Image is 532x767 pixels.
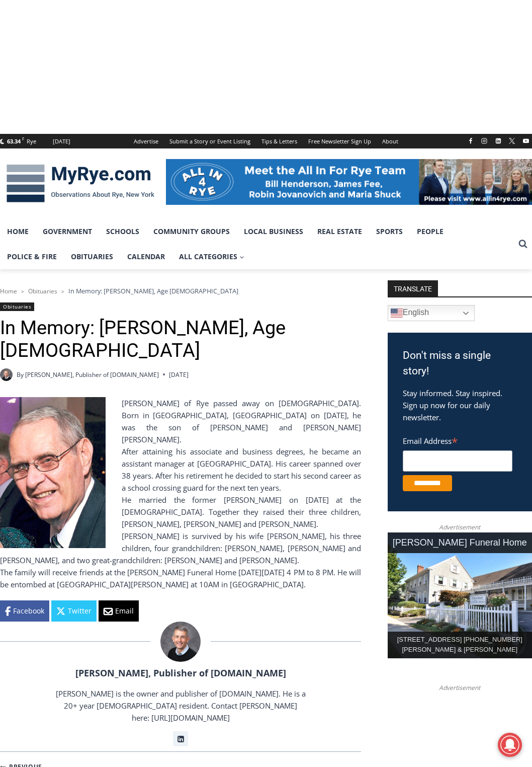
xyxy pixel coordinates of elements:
span: All Categories [179,251,244,262]
div: [PERSON_NAME] Funeral Home [388,532,532,553]
span: 63.34 [7,137,21,145]
a: YouTube [520,135,532,147]
a: Advertise [128,134,164,148]
div: Rye [27,137,36,146]
a: [PERSON_NAME], Publisher of [DOMAIN_NAME] [25,370,159,379]
a: Calendar [120,244,172,269]
strong: TRANSLATE [388,280,438,296]
p: Stay informed. Stay inspired. Sign up now for our daily newsletter. [403,387,517,423]
span: Advertisement [429,683,490,693]
a: X [506,135,518,147]
label: Email Address [403,431,512,449]
a: People [410,219,451,244]
a: Submit a Story or Event Listing [164,134,256,148]
a: Real Estate [310,219,369,244]
a: Email [99,600,139,622]
span: Advertisement [429,522,490,532]
a: Twitter [51,600,97,622]
a: Obituaries [64,244,120,269]
a: Free Newsletter Sign Up [303,134,377,148]
img: en [391,307,403,319]
img: All in for Rye [166,159,532,204]
nav: Secondary Navigation [128,134,404,148]
div: [DATE] [53,137,70,146]
a: English [388,305,475,321]
a: Schools [99,219,146,244]
time: [DATE] [169,370,189,379]
a: Local Business [237,219,310,244]
button: View Search Form [514,235,532,253]
span: > [21,288,24,295]
a: All Categories [172,244,251,269]
a: Instagram [478,135,490,147]
h3: Don't miss a single story! [403,348,517,379]
span: F [22,136,24,141]
a: Linkedin [492,135,504,147]
a: Community Groups [146,219,237,244]
span: By [17,370,24,379]
div: [STREET_ADDRESS] [PHONE_NUMBER] [PERSON_NAME] & [PERSON_NAME] [388,632,532,659]
a: Sports [369,219,410,244]
a: [PERSON_NAME], Publisher of [DOMAIN_NAME] [75,667,286,679]
span: In Memory: [PERSON_NAME], Age [DEMOGRAPHIC_DATA] [68,286,238,295]
a: Obituaries [28,287,57,295]
a: Tips & Letters [256,134,303,148]
span: > [61,288,64,295]
a: Facebook [465,135,477,147]
p: [PERSON_NAME] is the owner and publisher of [DOMAIN_NAME]. He is a 20+ year [DEMOGRAPHIC_DATA] re... [54,687,307,724]
a: About [377,134,404,148]
a: Government [36,219,99,244]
